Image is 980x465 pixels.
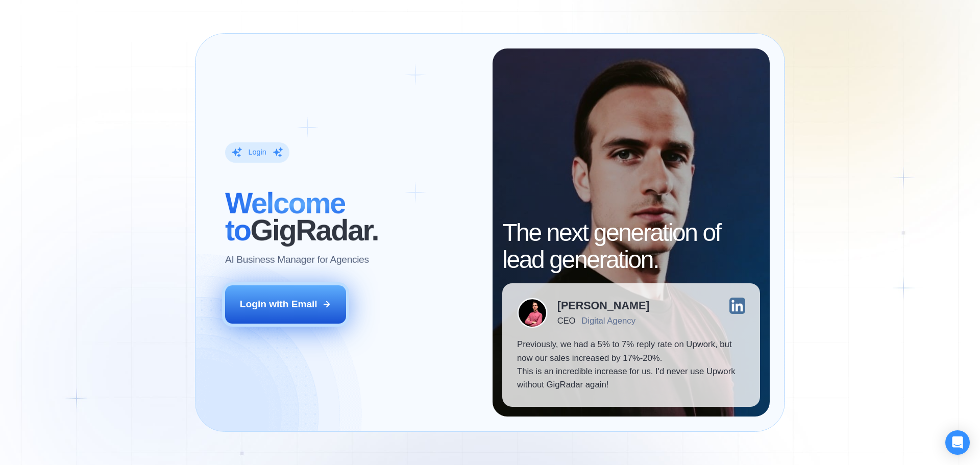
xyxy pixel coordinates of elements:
div: Open Intercom Messenger [945,430,970,455]
p: Previously, we had a 5% to 7% reply rate on Upwork, but now our sales increased by 17%-20%. This ... [517,338,745,392]
div: Login [248,148,266,157]
p: AI Business Manager for Agencies [225,253,369,266]
span: Welcome to [225,187,345,247]
div: [PERSON_NAME] [557,300,650,311]
h2: The next generation of lead generation. [502,219,760,274]
h2: ‍ GigRadar. [225,190,478,244]
div: Digital Agency [581,316,635,326]
div: CEO [557,316,575,326]
div: Login with Email [240,298,317,311]
button: Login with Email [225,285,347,323]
